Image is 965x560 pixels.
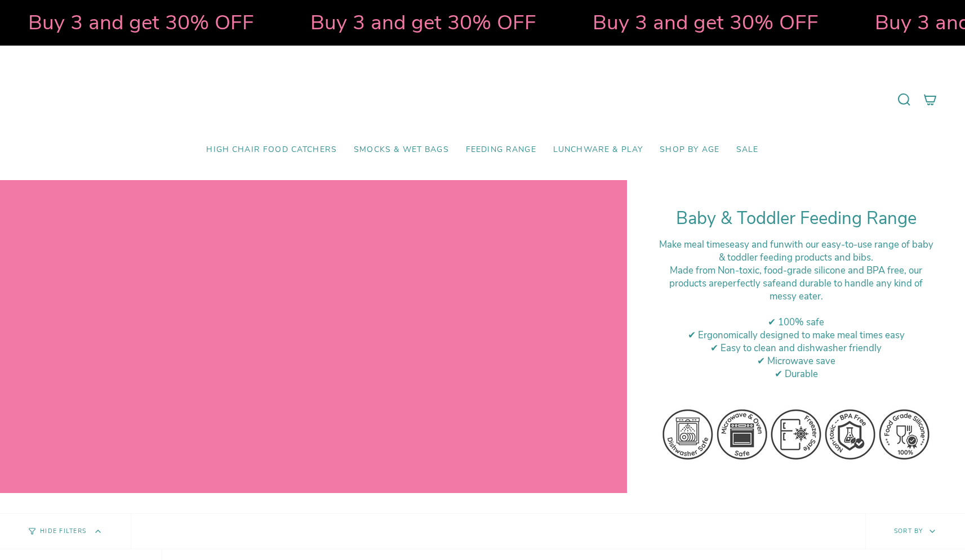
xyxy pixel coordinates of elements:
[655,264,937,303] div: M
[736,145,759,155] span: SALE
[669,264,923,303] span: ade from Non-toxic, food-grade silicone and BPA free, our products are and durable to handle any ...
[655,316,937,329] div: ✔ 100% safe
[651,137,728,163] a: Shop by Age
[655,329,937,342] div: ✔ Ergonomically designed to make meal times easy
[40,528,86,535] span: Hide Filters
[553,145,643,155] span: Lunchware & Play
[655,368,937,380] div: ✔ Durable
[354,145,449,155] span: Smocks & Wet Bags
[655,342,937,355] div: ✔ Easy to clean and dishwasher friendly
[728,137,767,163] a: SALE
[660,145,719,155] span: Shop by Age
[722,277,781,290] strong: perfectly safe
[545,137,651,163] a: Lunchware & Play
[655,238,937,264] div: Make meal times with our easy-to-use range of baby & toddler feeding products and bibs.
[865,514,965,549] button: Sort by
[198,137,345,163] a: High Chair Food Catchers
[345,137,457,163] a: Smocks & Wet Bags
[6,8,232,37] strong: Buy 3 and get 30% OFF
[730,238,784,251] strong: easy and fun
[570,8,796,37] strong: Buy 3 and get 30% OFF
[655,208,937,229] h1: Baby & Toddler Feeding Range
[457,137,545,163] a: Feeding Range
[206,145,337,155] span: High Chair Food Catchers
[466,145,536,155] span: Feeding Range
[894,527,923,535] span: Sort by
[385,62,580,137] a: Mumma’s Little Helpers
[757,355,835,368] span: ✔ Microwave save
[288,8,514,37] strong: Buy 3 and get 30% OFF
